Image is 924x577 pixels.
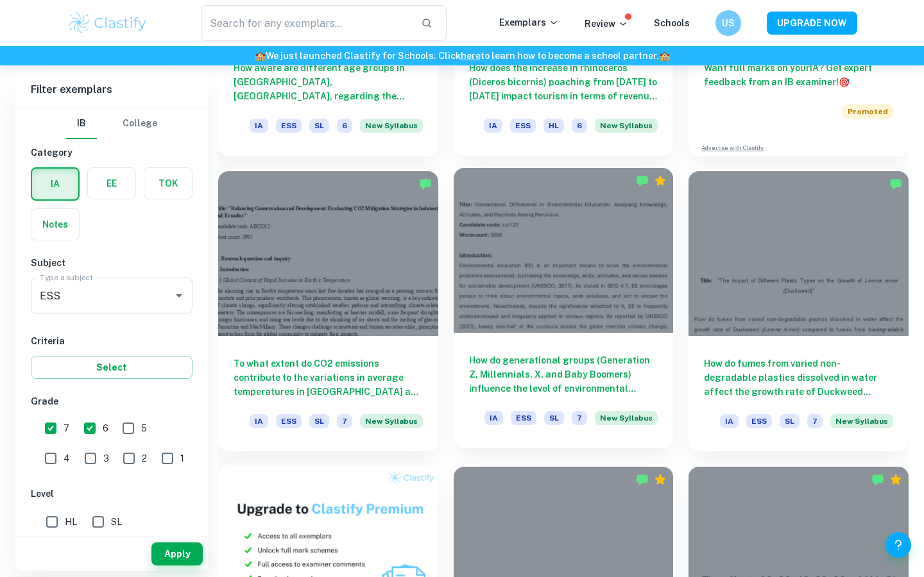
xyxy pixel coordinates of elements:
[111,515,122,529] span: SL
[142,451,147,465] span: 2
[31,487,193,501] h6: Level
[141,421,147,435] span: 5
[419,178,432,190] img: Marked
[636,174,649,187] img: Marked
[31,356,193,379] button: Select
[461,51,481,61] a: here
[654,174,667,187] div: Premium
[659,51,670,61] span: 🏫
[830,414,893,428] span: New Syllabus
[654,18,690,28] a: Schools
[67,10,148,36] img: Clastify logo
[15,72,208,108] h6: Filter exemplars
[543,119,564,133] span: HL
[234,61,423,103] h6: How aware are different age groups in [GEOGRAPHIC_DATA], [GEOGRAPHIC_DATA], regarding the effects...
[871,473,884,486] img: Marked
[31,256,193,270] h6: Subject
[767,12,857,35] button: UPGRADE NOW
[3,49,921,63] h6: We just launched Clastify for Schools. Click to learn how to become a school partner.
[40,272,93,283] label: Type a subject
[830,414,893,436] div: Starting from the May 2026 session, the ESS IA requirements have changed. We created this exempla...
[201,5,411,41] input: Search for any exemplars...
[469,61,658,103] h6: How does the increase in rhinoceros (Diceros bicornis) poaching from [DATE] to [DATE] impact tour...
[636,473,649,486] img: Marked
[839,77,850,87] span: 🎯
[585,17,628,31] p: Review
[151,542,203,565] button: Apply
[510,119,536,133] span: ESS
[255,51,266,61] span: 🏫
[454,171,674,451] a: How do generational groups (Generation Z, Millennials, X, and Baby Boomers) influence the level o...
[103,451,109,465] span: 3
[250,414,268,428] span: IA
[337,414,352,428] span: 7
[721,16,736,30] h6: US
[309,119,329,133] span: SL
[170,287,188,305] button: Open
[654,473,667,486] div: Premium
[469,353,658,396] h6: How do generational groups (Generation Z, Millennials, X, and Baby Boomers) influence the level o...
[123,108,157,139] button: College
[704,61,893,89] h6: Want full marks on your IA ? Get expert feedback from an IB examiner!
[595,411,658,433] div: Starting from the May 2026 session, the ESS IA requirements have changed. We created this exempla...
[360,414,423,436] div: Starting from the May 2026 session, the ESS IA requirements have changed. We created this exempla...
[572,119,587,133] span: 6
[360,119,423,140] div: Starting from the May 2026 session, the ESS IA requirements have changed. We created this exempla...
[886,532,911,558] button: Help and Feedback
[689,171,909,451] a: How do fumes from varied non-degradable plastics dissolved in water affect the growth rate of Duc...
[704,356,893,399] h6: How do fumes from varied non-degradable plastics dissolved in water affect the growth rate of Duc...
[360,119,423,133] span: New Syllabus
[720,414,739,428] span: IA
[499,15,559,29] p: Exemplars
[780,414,800,428] span: SL
[807,414,823,428] span: 7
[715,10,741,36] button: US
[843,105,893,119] span: Promoted
[218,171,438,451] a: To what extent do CO2 emissions contribute to the variations in average temperatures in [GEOGRAPH...
[889,473,902,486] div: Premium
[595,119,658,140] div: Starting from the May 2026 session, the ESS IA requirements have changed. We created this exempla...
[180,451,184,465] span: 1
[66,108,97,139] button: IB
[511,411,536,425] span: ESS
[309,414,329,428] span: SL
[64,421,69,435] span: 7
[572,411,587,425] span: 7
[276,119,302,133] span: ESS
[276,414,302,428] span: ESS
[484,411,503,425] span: IA
[65,515,77,529] span: HL
[544,411,564,425] span: SL
[31,209,79,240] button: Notes
[337,119,352,133] span: 6
[103,421,108,435] span: 6
[701,144,764,153] a: Advertise with Clastify
[595,411,658,425] span: New Syllabus
[32,169,78,199] button: IA
[360,414,423,428] span: New Syllabus
[66,108,157,139] div: Filter type choice
[889,178,902,190] img: Marked
[484,119,502,133] span: IA
[234,356,423,399] h6: To what extent do CO2 emissions contribute to the variations in average temperatures in [GEOGRAPH...
[88,168,135,199] button: EE
[31,334,193,348] h6: Criteria
[64,451,70,465] span: 4
[31,394,193,408] h6: Grade
[746,414,772,428] span: ESS
[250,119,268,133] span: IA
[595,119,658,133] span: New Syllabus
[31,146,193,160] h6: Category
[144,168,192,199] button: TOK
